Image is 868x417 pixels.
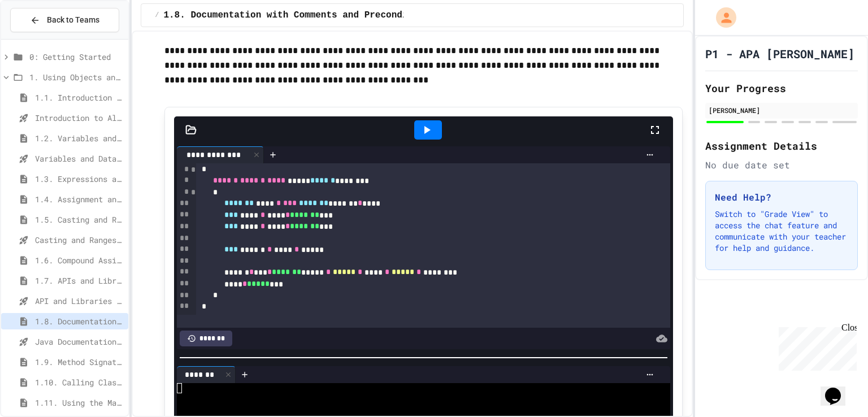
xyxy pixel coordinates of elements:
span: 1.10. Calling Class Methods [35,376,124,388]
span: 1.8. Documentation with Comments and Preconditions [35,315,124,327]
span: 1.9. Method Signatures [35,356,124,368]
span: 1.7. APIs and Libraries [35,275,124,286]
div: No due date set [705,158,858,172]
span: Java Documentation with Comments - Topic 1.8 [35,336,124,347]
div: [PERSON_NAME] [709,105,854,115]
span: 1.2. Variables and Data Types [35,132,124,144]
h2: Assignment Details [705,138,858,154]
h2: Your Progress [705,80,858,96]
span: 1.11. Using the Math Class [35,397,124,409]
span: 1.6. Compound Assignment Operators [35,254,124,266]
span: Casting and Ranges of variables - Quiz [35,234,124,246]
span: Back to Teams [47,14,99,26]
iframe: chat widget [821,372,857,406]
p: Switch to "Grade View" to access the chat feature and communicate with your teacher for help and ... [715,208,848,254]
span: 1.4. Assignment and Input [35,193,124,205]
iframe: chat widget [774,323,857,371]
span: Variables and Data Types - Quiz [35,153,124,164]
span: 1.1. Introduction to Algorithms, Programming, and Compilers [35,92,124,103]
span: API and Libraries - Topic 1.7 [35,295,124,307]
span: Introduction to Algorithms, Programming, and Compilers [35,112,124,124]
span: 1.8. Documentation with Comments and Preconditions [163,8,435,22]
div: My Account [704,5,739,31]
span: 1. Using Objects and Methods [29,71,124,83]
span: 1.5. Casting and Ranges of Values [35,214,124,225]
span: 1.3. Expressions and Output [New] [35,173,124,185]
span: / [155,11,159,20]
div: Chat with us now!Close [5,5,78,72]
h1: P1 - APA [PERSON_NAME] [705,46,854,62]
h3: Need Help? [715,190,848,204]
button: Back to Teams [10,8,119,32]
span: 0: Getting Started [29,51,124,63]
